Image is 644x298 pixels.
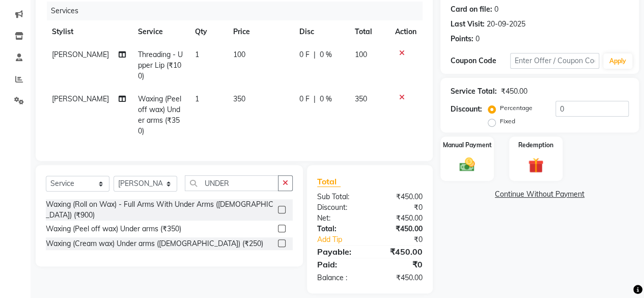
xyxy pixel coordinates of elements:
div: Waxing (Peel off wax) Under arms (₹350) [46,224,181,234]
img: _gift.svg [523,156,548,175]
div: 0 [494,4,498,15]
div: Services [47,2,430,20]
span: 0 % [320,49,332,60]
input: Search or Scan [185,175,278,191]
div: Service Total: [451,86,497,97]
div: ₹450.00 [370,224,430,234]
span: 350 [233,94,245,103]
div: ₹0 [370,258,430,270]
span: 1 [195,50,199,59]
th: Disc [293,20,348,43]
div: ₹0 [370,202,430,213]
div: Payable: [310,246,370,258]
span: 1 [195,94,199,103]
span: Waxing (Peel off wax) Under arms (₹350) [138,94,181,136]
span: 0 F [299,94,310,104]
span: 100 [233,50,245,59]
div: Discount: [451,104,482,115]
span: 0 F [299,49,310,60]
div: Balance : [310,273,370,283]
div: ₹450.00 [501,86,527,97]
th: Qty [189,20,227,43]
span: | [314,94,316,104]
div: ₹450.00 [370,192,430,202]
button: Apply [603,53,632,69]
div: ₹0 [380,234,430,245]
th: Service [132,20,189,43]
span: 0 % [320,94,332,104]
div: Net: [310,213,370,224]
label: Manual Payment [443,141,492,150]
div: Discount: [310,202,370,213]
div: Waxing (Cream wax) Under arms ([DEMOGRAPHIC_DATA]) (₹250) [46,238,263,249]
th: Price [227,20,293,43]
div: Sub Total: [310,192,370,202]
a: Add Tip [310,234,380,245]
span: [PERSON_NAME] [52,50,109,59]
th: Action [389,20,423,43]
label: Fixed [500,117,515,126]
span: Total [317,176,341,187]
div: Coupon Code [451,56,510,66]
span: [PERSON_NAME] [52,94,109,103]
div: ₹450.00 [370,246,430,258]
div: Waxing (Roll on Wax) - Full Arms With Under Arms ([DEMOGRAPHIC_DATA]) (₹900) [46,199,274,221]
span: | [314,49,316,60]
th: Total [348,20,389,43]
div: Points: [451,34,473,44]
div: 20-09-2025 [487,19,525,30]
div: Card on file: [451,4,492,15]
div: ₹450.00 [370,213,430,224]
div: 0 [475,34,480,44]
div: Paid: [310,258,370,270]
input: Enter Offer / Coupon Code [510,53,599,69]
div: Last Visit: [451,19,485,30]
label: Percentage [500,103,533,113]
span: Threading - Upper Lip (₹100) [138,50,183,80]
div: Total: [310,224,370,234]
span: 350 [354,94,367,103]
th: Stylist [46,20,132,43]
div: ₹450.00 [370,273,430,283]
img: _cash.svg [455,156,480,174]
a: Continue Without Payment [442,189,637,200]
label: Redemption [518,141,553,150]
span: 100 [354,50,367,59]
